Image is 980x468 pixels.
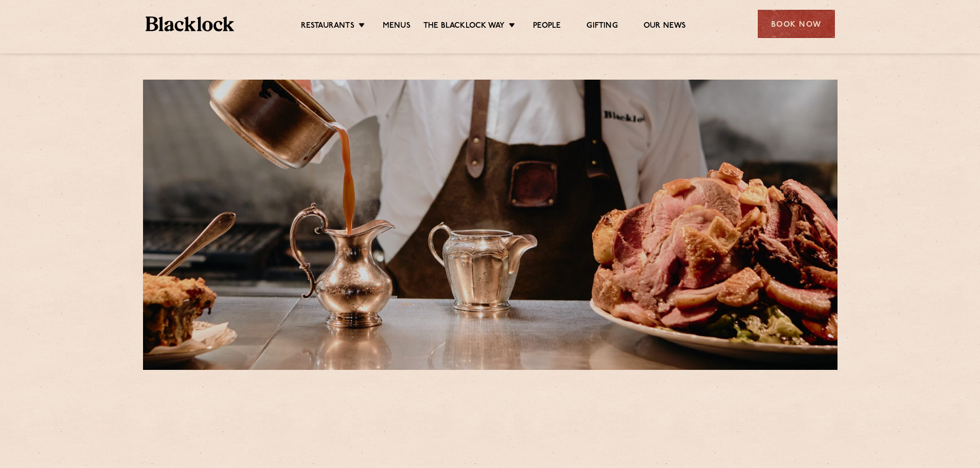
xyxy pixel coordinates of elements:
a: Our News [644,21,686,32]
img: BL_Textured_Logo-footer-cropped.svg [146,16,235,31]
a: The Blacklock Way [423,21,505,32]
div: Book Now [758,10,835,38]
a: Restaurants [301,21,354,32]
a: Menus [383,21,411,32]
a: People [533,21,561,32]
a: Gifting [586,21,617,32]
